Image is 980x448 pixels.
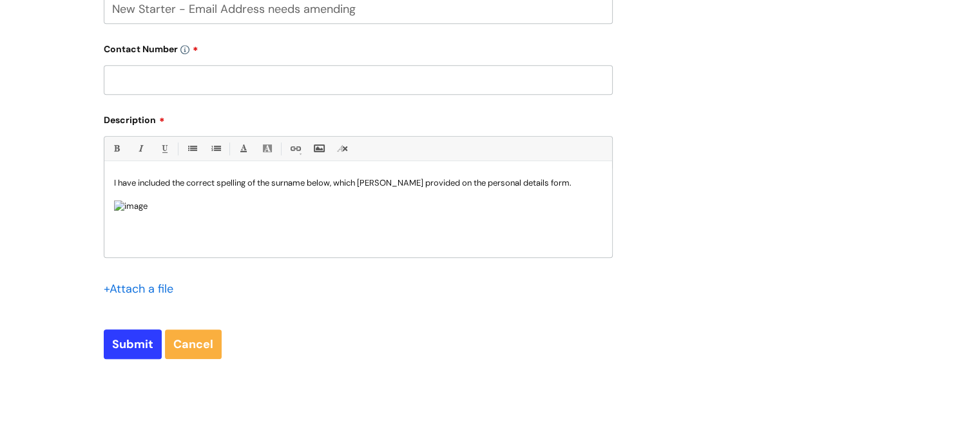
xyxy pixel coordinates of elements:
a: Cancel [165,329,222,359]
p: I have included the correct spelling of the surname below, which [PERSON_NAME] provided on the pe... [114,177,602,189]
a: Back Color [259,141,275,157]
a: Underline(Ctrl-U) [156,141,172,157]
img: image [114,200,148,212]
a: Italic (Ctrl-I) [132,141,148,157]
a: Remove formatting (Ctrl-\) [334,141,351,157]
label: Description [104,110,613,126]
img: info-icon.svg [180,45,189,54]
a: Bold (Ctrl-B) [108,141,124,157]
a: Link [287,141,303,157]
a: Font Color [235,141,251,157]
a: • Unordered List (Ctrl-Shift-7) [184,141,200,157]
span: + [104,281,110,297]
label: Contact Number [104,39,613,55]
a: Insert Image... [311,141,327,157]
div: Attach a file [104,278,181,299]
input: Submit [104,329,162,359]
a: 1. Ordered List (Ctrl-Shift-8) [207,141,224,157]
